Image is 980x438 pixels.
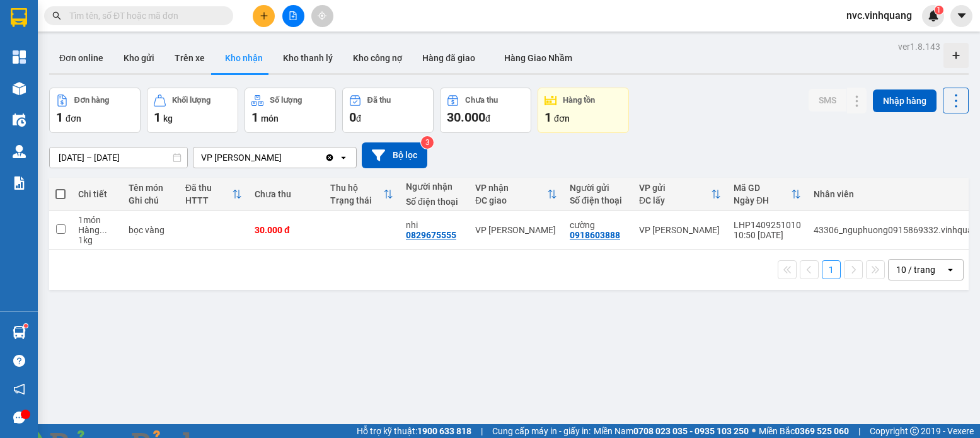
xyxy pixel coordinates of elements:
[13,50,26,64] img: dashboard-icon
[563,96,595,105] div: Hàng tồn
[50,147,187,168] input: Select a date range.
[343,43,412,73] button: Kho công nợ
[49,88,141,133] button: Đơn hàng1đơn
[245,88,336,133] button: Số lượng1món
[13,113,26,127] img: warehouse-icon
[465,96,498,105] div: Chưa thu
[129,183,173,193] div: Tên món
[215,43,273,73] button: Kho nhận
[78,215,116,225] div: 1 món
[873,89,937,112] button: Nhập hàng
[809,89,846,112] button: SMS
[545,110,551,125] span: 1
[74,96,109,105] div: Đơn hàng
[937,6,941,14] span: 1
[485,113,490,124] span: đ
[898,40,940,54] div: ver 1.8.143
[289,11,297,20] span: file-add
[734,220,801,230] div: LHP1409251010
[66,113,81,124] span: đơn
[163,113,173,124] span: kg
[78,235,116,245] div: 1 kg
[255,225,318,235] div: 30.000 đ
[956,10,967,21] span: caret-down
[406,230,456,240] div: 0829675555
[639,195,711,205] div: ĐC lấy
[475,183,547,193] div: VP nhận
[943,43,969,68] div: Tạo kho hàng mới
[633,178,727,211] th: Toggle SortBy
[69,9,218,23] input: Tìm tên, số ĐT hoặc mã đơn
[492,424,591,438] span: Cung cấp máy in - giấy in:
[49,43,113,73] button: Đơn online
[752,429,756,434] span: ⚪️
[13,326,26,339] img: warehouse-icon
[13,145,26,158] img: warehouse-icon
[417,426,471,436] strong: 1900 633 818
[481,424,483,438] span: |
[179,178,248,211] th: Toggle SortBy
[185,183,232,193] div: Đã thu
[570,195,626,205] div: Số điện thoại
[78,225,116,235] div: Hàng thông thường
[100,225,107,235] span: ...
[11,8,27,27] img: logo-vxr
[282,5,304,27] button: file-add
[759,424,849,438] span: Miền Bắc
[147,88,238,133] button: Khối lượng1kg
[260,11,268,20] span: plus
[357,424,471,438] span: Hỗ trợ kỹ thuật:
[795,426,849,436] strong: 0369 525 060
[570,220,626,230] div: cường
[945,265,955,275] svg: open
[356,113,361,124] span: đ
[253,5,275,27] button: plus
[362,142,427,168] button: Bộ lọc
[113,43,164,73] button: Kho gửi
[734,183,791,193] div: Mã GD
[283,151,284,164] input: Selected VP Nguyễn Văn Cừ.
[185,195,232,205] div: HTTT
[13,82,26,95] img: warehouse-icon
[734,195,791,205] div: Ngày ĐH
[928,10,939,21] img: icon-new-feature
[201,151,282,164] div: VP [PERSON_NAME]
[311,5,333,27] button: aim
[406,182,463,192] div: Người nhận
[896,263,935,276] div: 10 / trang
[164,43,215,73] button: Trên xe
[554,113,570,124] span: đơn
[469,178,563,211] th: Toggle SortBy
[538,88,629,133] button: Hàng tồn1đơn
[56,110,63,125] span: 1
[406,220,463,230] div: nhi
[13,383,25,395] span: notification
[255,189,318,199] div: Chưa thu
[734,230,801,240] div: 10:50 [DATE]
[261,113,279,124] span: món
[129,225,173,235] div: bọc vàng
[421,136,434,149] sup: 3
[504,53,572,63] span: Hàng Giao Nhầm
[338,153,349,163] svg: open
[13,355,25,367] span: question-circle
[13,412,25,424] span: message
[330,183,383,193] div: Thu hộ
[412,43,485,73] button: Hàng đã giao
[475,225,557,235] div: VP [PERSON_NAME]
[129,195,173,205] div: Ghi chú
[273,43,343,73] button: Kho thanh lý
[639,183,711,193] div: VP gửi
[342,88,434,133] button: Đã thu0đ
[822,260,841,279] button: 1
[858,424,860,438] span: |
[570,230,620,240] div: 0918603888
[440,88,531,133] button: Chưa thu30.000đ
[633,426,749,436] strong: 0708 023 035 - 0935 103 250
[154,110,161,125] span: 1
[52,11,61,20] span: search
[570,183,626,193] div: Người gửi
[251,110,258,125] span: 1
[78,189,116,199] div: Chi tiết
[24,324,28,328] sup: 1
